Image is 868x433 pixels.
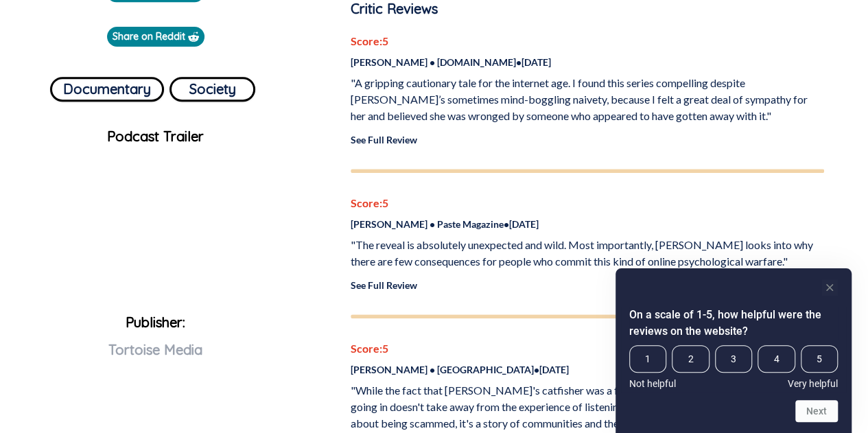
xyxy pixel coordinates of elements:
p: Publisher: [11,309,301,408]
a: Documentary [50,71,164,102]
button: Society [169,77,255,102]
div: On a scale of 1-5, how helpful were the reviews on the website? Select an option from 1 to 5, wit... [629,345,838,389]
span: 4 [758,345,795,373]
span: Not helpful [629,378,676,389]
button: Next question [795,400,838,422]
p: "The reveal is absolutely unexpected and wild. Most importantly, [PERSON_NAME] looks into why the... [351,237,824,270]
button: Documentary [50,77,164,102]
button: Hide survey [821,279,838,296]
span: 5 [801,345,838,373]
span: 1 [629,345,666,373]
a: Share on Reddit [107,27,204,47]
a: See Full Review [351,279,417,291]
p: Score: 5 [351,33,824,49]
p: "A gripping cautionary tale for the internet age. I found this series compelling despite [PERSON_... [351,75,824,124]
span: 2 [672,345,709,373]
div: On a scale of 1-5, how helpful were the reviews on the website? Select an option from 1 to 5, wit... [629,279,838,422]
p: [PERSON_NAME] • [DOMAIN_NAME] • [DATE] [351,55,824,69]
p: [PERSON_NAME] • Paste Magazine • [DATE] [351,217,824,231]
span: Tortoise Media [108,341,202,358]
p: Score: 5 [351,340,824,357]
a: Society [169,71,255,102]
p: Podcast Trailer [11,126,301,147]
h2: On a scale of 1-5, how helpful were the reviews on the website? Select an option from 1 to 5, wit... [629,307,838,340]
span: Very helpful [788,378,838,389]
a: See Full Review [351,134,417,145]
span: 3 [715,345,752,373]
p: [PERSON_NAME] • [GEOGRAPHIC_DATA] • [DATE] [351,362,824,377]
p: Score: 5 [351,195,824,211]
